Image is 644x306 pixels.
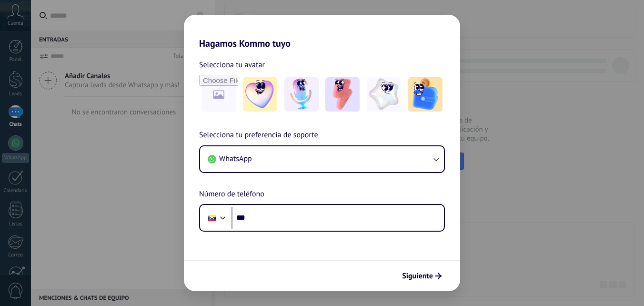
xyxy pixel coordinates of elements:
img: -3.jpeg [325,77,360,112]
img: -5.jpeg [408,77,443,112]
span: Selecciona tu preferencia de soporte [199,129,318,142]
img: -2.jpeg [284,77,319,112]
h2: Hagamos Kommo tuyo [184,15,460,49]
img: -4.jpeg [367,77,401,112]
button: WhatsApp [200,146,444,172]
img: -1.jpeg [243,77,277,112]
span: Siguiente [402,273,433,279]
span: WhatsApp [219,154,252,163]
div: Venezuela: + 58 [203,208,221,228]
button: Siguiente [398,268,446,284]
span: Número de teléfono [199,188,264,201]
span: Selecciona tu avatar [199,59,265,71]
